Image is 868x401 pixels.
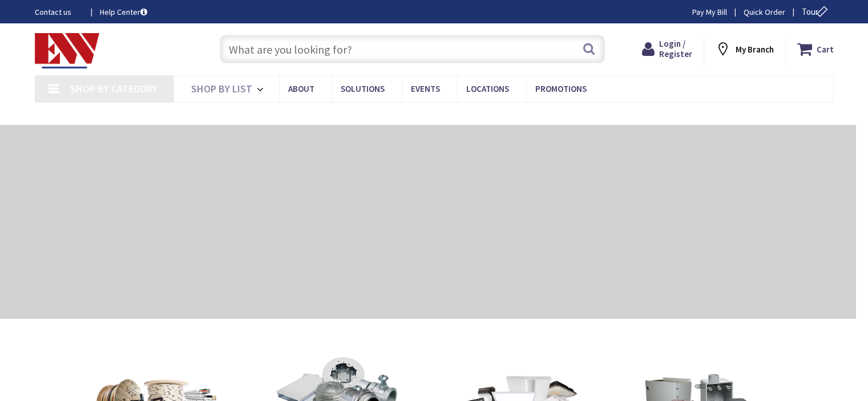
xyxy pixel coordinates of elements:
[100,6,147,18] a: Help Center
[802,6,831,17] span: Tour
[411,83,440,94] span: Events
[692,6,727,18] a: Pay My Bill
[35,6,82,18] a: Contact us
[35,33,100,68] img: Electrical Wholesalers, Inc.
[797,39,834,59] a: Cart
[642,39,692,59] a: Login / Register
[817,39,834,59] strong: Cart
[659,38,692,59] span: Login / Register
[341,83,385,94] span: Solutions
[288,83,314,94] span: About
[535,83,587,94] span: Promotions
[715,39,774,59] div: My Branch
[220,35,605,63] input: What are you looking for?
[736,44,774,55] strong: My Branch
[70,82,158,95] span: Shop By Category
[191,82,252,95] span: Shop By List
[744,6,785,18] a: Quick Order
[466,83,509,94] span: Locations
